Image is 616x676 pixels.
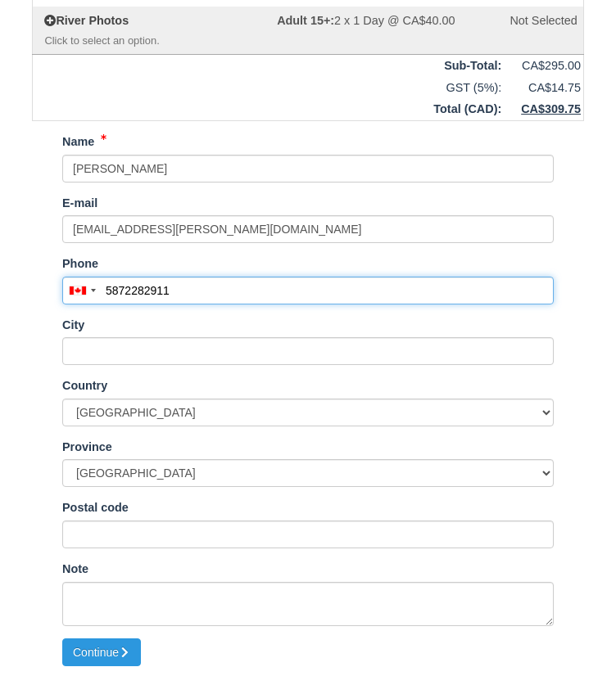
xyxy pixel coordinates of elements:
[62,499,129,516] label: Postal code
[62,561,88,578] label: Note
[504,77,583,99] td: CA$14.75
[62,133,94,151] label: Name
[444,59,501,72] strong: Sub-Total:
[271,7,504,55] td: 2 x 1 Day @ CA$40.00
[62,377,107,394] label: Country
[62,439,112,456] label: Province
[504,7,583,55] td: Not Selected
[504,55,583,77] td: CA$295.00
[62,317,84,334] label: City
[62,255,98,273] label: Phone
[521,102,581,115] u: CA$309.75
[433,102,501,115] strong: Total ( ):
[44,34,265,49] em: Click to select an option.
[62,638,141,666] button: Continue
[33,77,505,99] td: GST (5%):
[277,14,334,27] strong: Adult 15+
[468,102,493,115] span: CAD
[44,14,129,27] a: River Photos
[62,195,97,212] label: E-mail
[63,277,101,304] div: Canada: +1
